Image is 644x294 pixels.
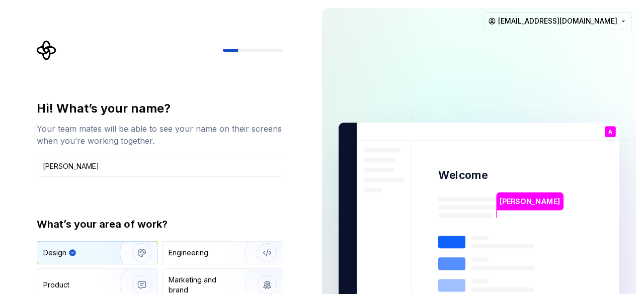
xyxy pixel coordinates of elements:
div: Your team mates will be able to see your name on their screens when you’re working together. [37,123,283,147]
p: A [608,129,612,135]
p: [PERSON_NAME] [500,196,560,207]
div: Hi! What’s your name? [37,101,283,117]
div: Engineering [169,248,208,258]
span: [EMAIL_ADDRESS][DOMAIN_NAME] [498,16,617,26]
input: Han Solo [37,155,283,177]
svg: Supernova Logo [37,40,57,60]
div: Design [43,248,66,258]
button: [EMAIL_ADDRESS][DOMAIN_NAME] [484,12,632,30]
div: What’s your area of work? [37,217,283,231]
div: Product [43,280,69,290]
p: Welcome [438,168,488,182]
